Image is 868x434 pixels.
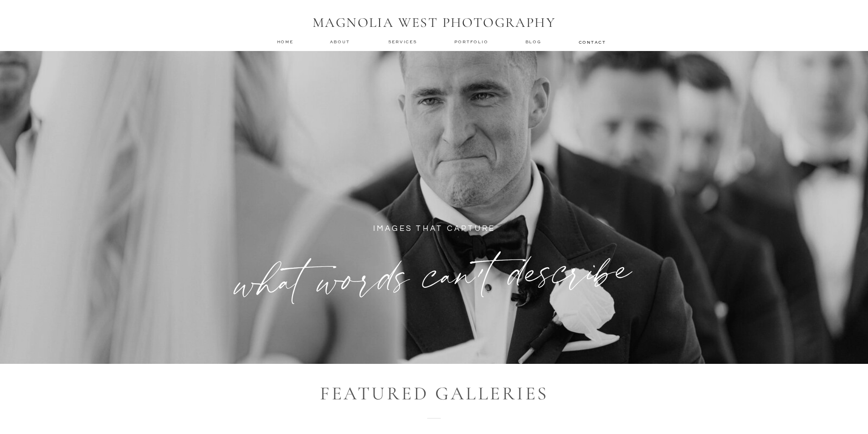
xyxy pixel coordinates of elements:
[330,39,353,45] a: about
[388,39,419,45] a: services
[454,39,490,45] a: Portfolio
[302,222,567,242] p: IMAGES THAT CAPTURE
[225,242,644,303] h1: what words can't describe
[579,39,605,45] a: contact
[257,382,612,398] h2: featured galleries
[307,15,562,32] h1: MAGNOLIA WEST PHOTOGRAPHY
[525,39,544,45] a: Blog
[277,39,294,45] a: home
